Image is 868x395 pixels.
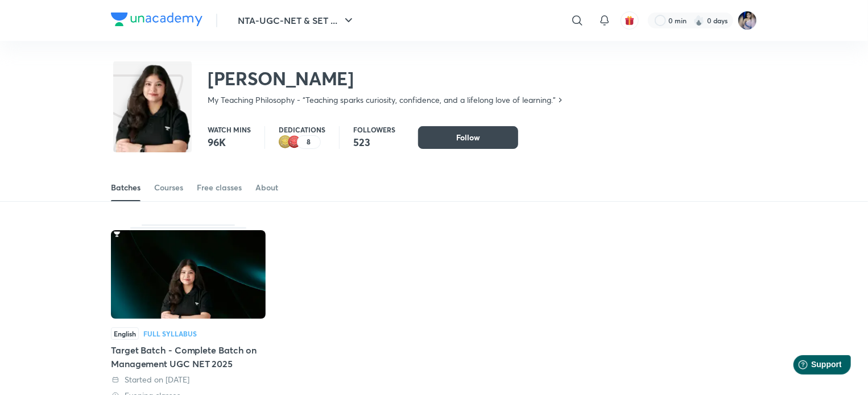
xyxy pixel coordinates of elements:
span: English [111,327,139,340]
div: Full Syllabus [143,330,197,337]
div: Batches [111,182,140,193]
img: class [113,64,192,174]
div: Target Batch - Complete Batch on Management UGC NET 2025 [111,343,266,371]
a: Free classes [197,174,242,201]
button: Follow [418,126,518,149]
img: streak [693,15,705,26]
p: 8 [307,138,311,146]
p: 523 [353,135,395,149]
p: Watch mins [208,126,251,133]
h2: [PERSON_NAME] [208,67,565,90]
img: educator badge1 [288,135,301,149]
a: Batches [111,174,140,201]
img: Thumbnail [111,230,266,319]
div: Started on 20 Aug 2025 [111,374,266,385]
button: avatar [621,11,639,30]
a: Courses [154,174,183,201]
a: Company Logo [111,13,202,29]
div: About [255,182,278,193]
p: Followers [353,126,395,133]
span: Follow [456,132,480,143]
div: Courses [154,182,183,193]
div: Free classes [197,182,242,193]
button: NTA-UGC-NET & SET ... [231,9,362,32]
a: About [255,174,278,201]
img: avatar [625,15,635,26]
p: My Teaching Philosophy - “Teaching sparks curiosity, confidence, and a lifelong love of learning.” [208,94,556,106]
p: Dedications [279,126,325,133]
iframe: Help widget launcher [767,351,855,382]
img: educator badge2 [279,135,292,149]
img: Tanya Gautam [738,11,757,30]
img: Company Logo [111,13,202,26]
p: 96K [208,135,251,149]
